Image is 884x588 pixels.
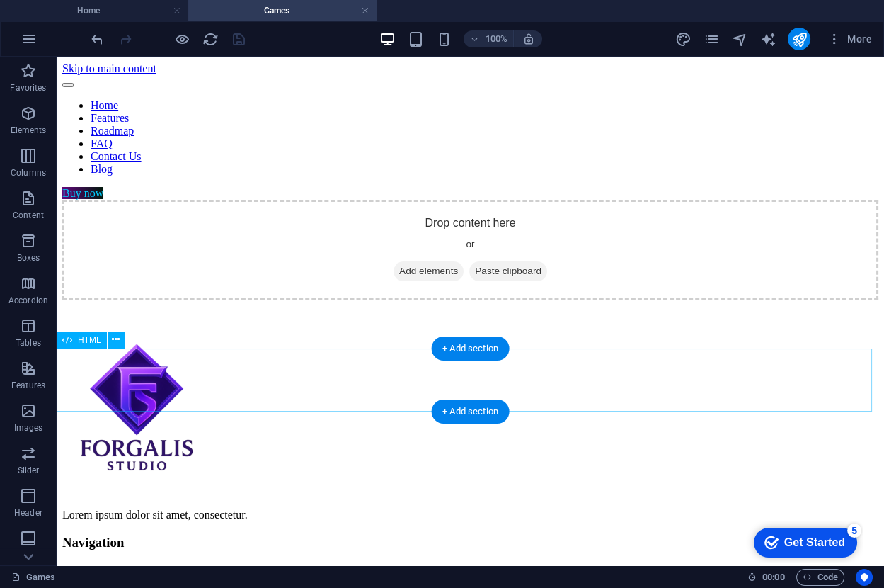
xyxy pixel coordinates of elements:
i: Design (Ctrl+Alt+Y) [675,31,691,47]
div: + Add section [431,337,510,361]
button: text_generator [759,30,776,47]
i: Navigator [731,31,747,47]
span: 00 00 [762,569,784,586]
button: navigator [731,30,748,47]
p: Header [14,507,42,519]
p: Columns [11,167,46,179]
div: Get Started 5 items remaining, 0% complete [11,7,115,37]
button: 100% [464,30,514,47]
h4: Games [188,3,377,18]
h6: Session time [747,569,785,586]
div: + Add section [431,400,510,424]
p: Accordion [8,295,48,306]
span: Code [803,569,838,586]
p: Features [11,380,45,391]
button: More [822,28,878,50]
p: Content [13,210,44,221]
i: On resize automatically adjust zoom level to fit chosen device. [522,33,534,45]
p: Favorites [10,82,46,94]
button: reload [202,30,219,47]
span: : [772,572,774,582]
a: Skip to main content [6,6,100,18]
button: design [675,30,691,47]
h6: 100% [485,30,507,47]
div: 5 [105,3,119,17]
span: Add elements [337,205,407,225]
span: Paste clipboard [413,205,490,225]
div: Drop content here [6,143,822,244]
button: undo [88,30,105,47]
button: pages [703,30,720,47]
a: Click to cancel selection. Double-click to open Pages [11,569,56,586]
p: Tables [16,337,41,349]
span: HTML [78,336,101,344]
div: Get Started [42,16,103,28]
p: Elements [11,125,47,136]
button: Usercentrics [856,569,873,586]
p: Slider [18,465,40,476]
i: Undo: Change HTML (Ctrl+Z) [89,31,105,47]
i: Publish [791,31,807,47]
i: Pages (Ctrl+Alt+S) [703,31,719,47]
p: Boxes [17,252,40,264]
p: Images [14,422,43,434]
i: AI Writer [759,31,776,47]
button: publish [788,28,810,50]
span: More [827,32,872,46]
button: Code [796,569,844,586]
